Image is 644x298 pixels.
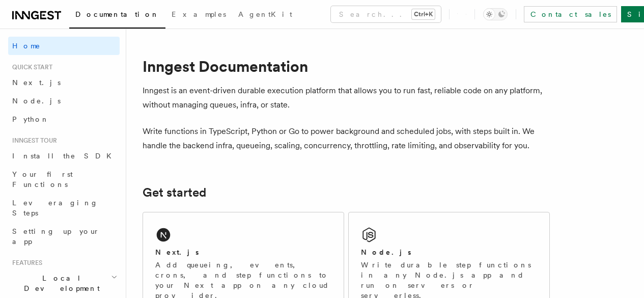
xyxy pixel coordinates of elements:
[165,3,232,28] a: Examples
[238,10,292,18] span: AgentKit
[12,78,61,87] span: Next.js
[12,199,98,217] span: Leveraging Steps
[8,259,42,267] span: Features
[8,147,120,165] a: Install the SDK
[12,97,61,105] span: Node.js
[8,269,120,297] button: Local Development
[8,110,120,128] a: Python
[143,84,550,112] p: Inngest is an event-driven durable execution platform that allows you to run fast, reliable code ...
[331,6,441,22] button: Search...Ctrl+K
[8,92,120,110] a: Node.js
[172,10,226,18] span: Examples
[69,3,165,29] a: Documentation
[232,3,298,28] a: AgentKit
[143,185,206,200] a: Get started
[12,152,118,160] span: Install the SDK
[12,41,41,51] span: Home
[8,194,120,222] a: Leveraging Steps
[483,8,508,20] button: Toggle dark mode
[361,247,411,257] h2: Node.js
[8,63,52,71] span: Quick start
[8,73,120,92] a: Next.js
[12,227,100,246] span: Setting up your app
[8,37,120,55] a: Home
[12,115,49,123] span: Python
[12,170,73,188] span: Your first Functions
[75,10,159,18] span: Documentation
[8,165,120,194] a: Your first Functions
[524,6,617,22] a: Contact sales
[8,222,120,251] a: Setting up your app
[155,247,199,257] h2: Next.js
[8,137,57,145] span: Inngest tour
[412,9,435,19] kbd: Ctrl+K
[143,124,550,153] p: Write functions in TypeScript, Python or Go to power background and scheduled jobs, with steps bu...
[8,273,111,293] span: Local Development
[143,57,550,75] h1: Inngest Documentation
